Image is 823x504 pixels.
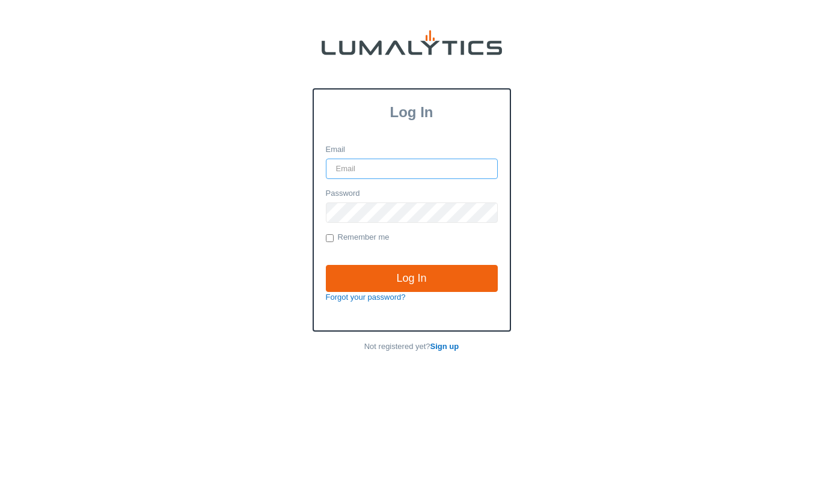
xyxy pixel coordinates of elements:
a: Sign up [430,342,459,351]
label: Remember me [326,232,390,244]
p: Not registered yet? [313,341,511,353]
a: Forgot your password? [326,293,406,302]
label: Password [326,188,360,199]
input: Log In [326,265,498,293]
img: lumalytics-black-e9b537c871f77d9ce8d3a6940f85695cd68c596e3f819dc492052d1098752254.png [322,30,502,55]
input: Email [326,159,498,179]
input: Remember me [326,234,334,242]
label: Email [326,144,346,156]
h3: Log In [314,104,510,121]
